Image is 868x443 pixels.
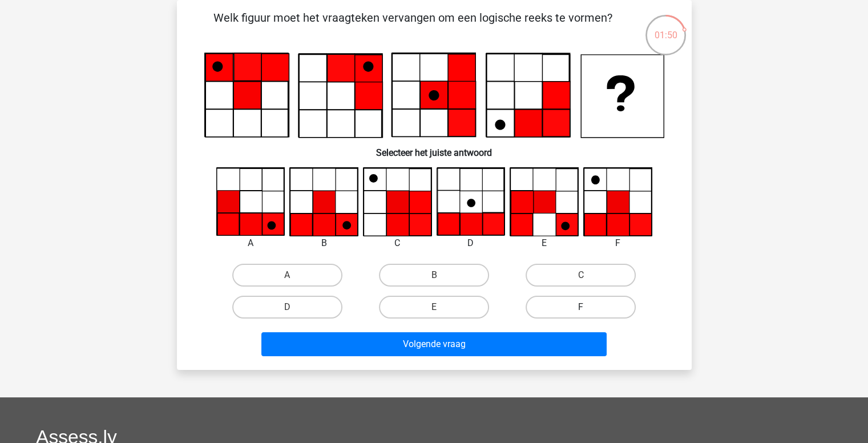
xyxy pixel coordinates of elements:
label: A [232,264,342,287]
h6: Selecteer het juiste antwoord [195,138,673,158]
button: Volgende vraag [261,332,607,356]
div: B [281,236,367,250]
div: E [501,236,587,250]
label: B [379,264,489,287]
div: A [208,236,294,250]
div: C [354,236,441,250]
p: Welk figuur moet het vraagteken vervangen om een logische reeks te vormen? [195,9,631,43]
div: 01:50 [644,14,687,42]
label: C [526,264,636,287]
div: D [428,236,514,250]
div: F [575,236,661,250]
label: D [232,296,342,319]
label: E [379,296,489,319]
label: F [526,296,636,319]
